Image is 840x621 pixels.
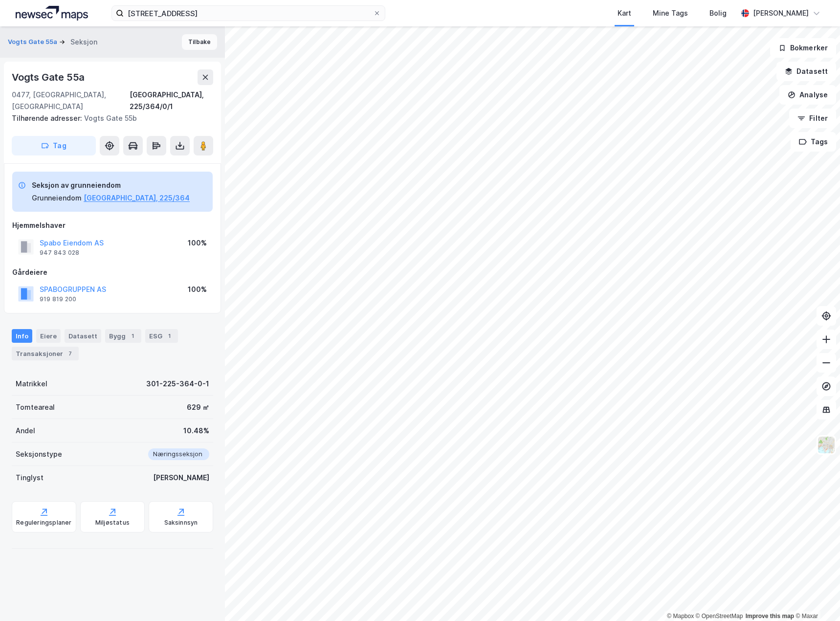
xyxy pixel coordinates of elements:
div: Kart [618,7,631,19]
input: Søk på adresse, matrikkel, gårdeiere, leietakere eller personer [124,6,373,21]
div: Hjemmelshaver [12,220,213,231]
img: logo.a4113a55bc3d86da70a041830d287a7e.svg [16,6,88,21]
div: Matrikkel [16,378,47,390]
div: Transaksjoner [12,347,79,360]
div: Datasett [65,329,101,343]
div: Gårdeiere [12,266,213,278]
div: Miljøstatus [95,519,130,527]
div: 301-225-364-0-1 [146,378,209,390]
div: 7 [65,349,75,358]
div: 0477, [GEOGRAPHIC_DATA], [GEOGRAPHIC_DATA] [12,89,130,112]
div: 100% [188,284,207,295]
a: Mapbox [667,613,694,620]
div: Kontrollprogram for chat [791,574,840,621]
button: [GEOGRAPHIC_DATA], 225/364 [84,192,190,204]
div: Bolig [709,7,727,19]
div: [GEOGRAPHIC_DATA], 225/364/0/1 [130,89,213,112]
div: 1 [128,331,137,341]
div: Bygg [105,329,141,343]
button: Tags [791,132,836,152]
button: Datasett [776,62,836,81]
div: Vogts Gate 55a [12,69,87,85]
button: Bokmerker [770,38,836,58]
div: Tomteareal [16,401,55,413]
div: Andel [16,425,35,437]
a: Improve this map [746,613,794,620]
div: 919 819 200 [40,295,76,303]
img: Z [817,436,836,454]
iframe: Chat Widget [791,574,840,621]
div: 629 ㎡ [187,401,209,413]
div: [PERSON_NAME] [153,472,209,484]
div: Tinglyst [16,472,44,484]
div: 1 [164,331,174,341]
div: Seksjonstype [16,448,62,460]
a: OpenStreetMap [696,613,743,620]
span: Tilhørende adresser: [12,114,84,122]
div: Vogts Gate 55b [12,112,205,124]
div: Seksjon [70,36,97,48]
div: Mine Tags [653,7,688,19]
div: 10.48% [183,425,209,437]
div: Info [12,329,32,343]
div: Saksinnsyn [164,519,198,527]
button: Tilbake [182,34,217,50]
button: Tag [12,136,96,155]
button: Analyse [779,85,836,105]
div: Eiere [36,329,61,343]
div: [PERSON_NAME] [753,7,809,19]
div: Seksjon av grunneiendom [32,179,190,191]
div: 947 843 028 [40,249,79,257]
div: Reguleringsplaner [16,519,71,527]
button: Vogts Gate 55a [8,37,59,47]
div: Grunneiendom [32,192,82,204]
div: ESG [145,329,178,343]
button: Filter [789,109,836,128]
div: 100% [188,237,207,249]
